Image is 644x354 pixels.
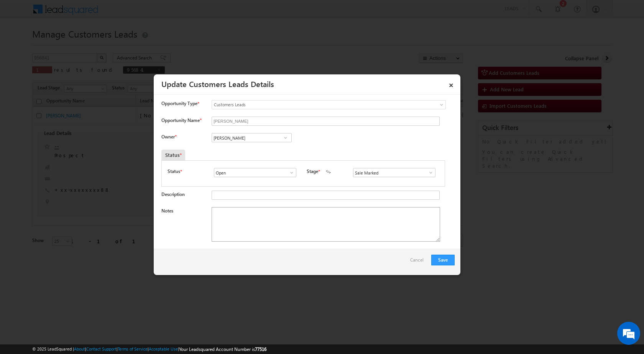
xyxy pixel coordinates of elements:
[214,168,296,177] input: Type to Search
[74,346,85,351] a: About
[161,100,197,107] span: Opportunity Type
[86,346,117,351] a: Contact Support
[307,168,318,175] label: Stage
[424,169,434,176] a: Show All Items
[161,134,176,140] label: Owner
[431,255,455,265] button: Save
[255,346,266,352] span: 77516
[161,191,185,197] label: Description
[161,150,185,160] div: Status
[161,117,201,123] label: Opportunity Name
[445,77,458,91] a: ×
[161,78,274,89] a: Update Customers Leads Details
[118,346,148,351] a: Terms of Service
[212,133,292,142] input: Type to Search
[161,208,173,214] label: Notes
[149,346,178,351] a: Acceptable Use
[179,346,266,352] span: Your Leadsquared Account Number is
[410,255,427,269] a: Cancel
[168,168,180,175] label: Status
[32,346,266,353] span: © 2025 LeadSquared | | | | |
[281,134,290,142] a: Show All Items
[212,100,446,109] a: Customers Leads
[285,169,294,176] a: Show All Items
[212,101,414,108] span: Customers Leads
[353,168,435,177] input: Type to Search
